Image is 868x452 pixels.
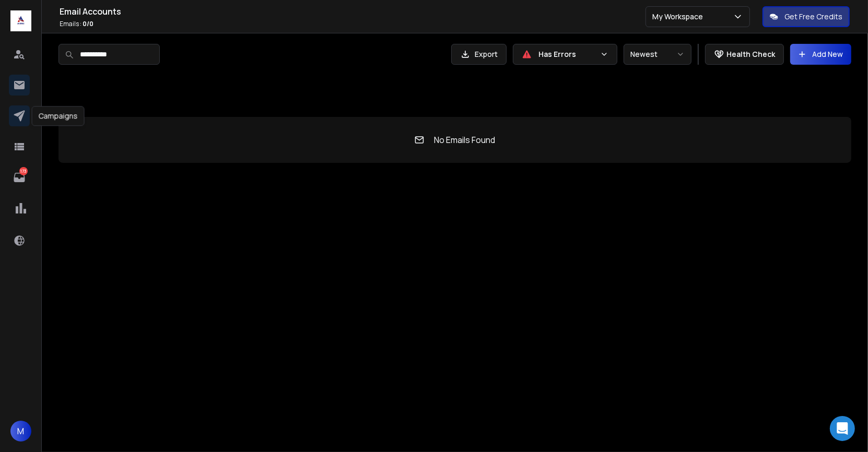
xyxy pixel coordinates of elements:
[60,20,646,28] p: Emails :
[726,49,775,60] p: Health Check
[19,167,28,175] p: 173
[790,44,851,65] button: Add New
[32,106,85,126] div: Campaigns
[9,167,30,188] a: 173
[10,421,31,442] button: M
[705,44,784,65] button: Health Check
[830,416,855,441] div: Open Intercom Messenger
[784,11,842,22] p: Get Free Credits
[451,44,507,65] button: Export
[538,49,596,60] p: Has Errors
[763,6,850,27] button: Get Free Credits
[652,11,707,22] p: My Workspace
[83,19,93,28] span: 0 / 0
[10,10,31,31] img: logo
[435,134,496,146] p: No Emails Found
[624,44,691,65] button: Newest
[60,5,646,18] h1: Email Accounts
